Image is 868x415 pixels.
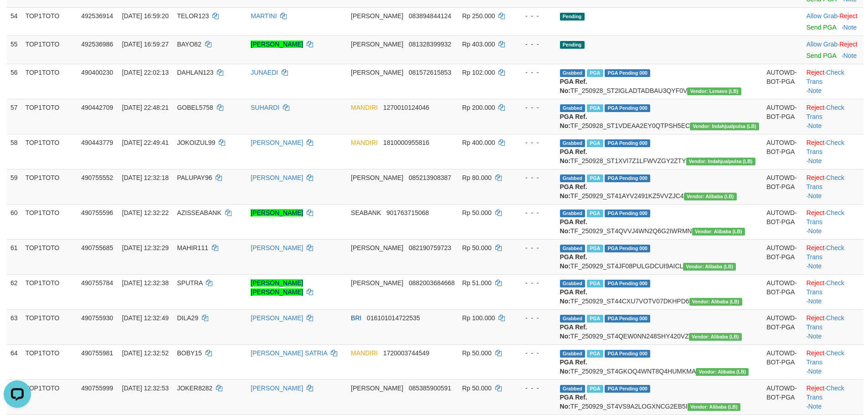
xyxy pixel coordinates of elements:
[587,210,603,217] span: Marked by adsraji
[696,368,749,376] span: Vendor URL: https://dashboard.q2checkout.com/secure
[560,394,587,410] b: PGA Ref. No:
[605,69,650,77] span: PGA Pending
[122,279,169,287] span: [DATE] 12:32:38
[605,350,650,358] span: PGA Pending
[517,243,552,252] div: - - -
[763,274,803,309] td: AUTOWD-BOT-PGA
[560,315,586,323] span: Grabbed
[462,174,492,181] span: Rp 80.000
[560,183,587,200] b: PGA Ref. No:
[556,344,763,379] td: TF_250929_ST4GKOQ4WNT8Q4HUMKMA
[517,348,552,358] div: - - -
[122,244,169,251] span: [DATE] 12:32:29
[22,239,78,274] td: TOP1TOTO
[806,12,837,20] a: Allow Grab
[122,139,169,146] span: [DATE] 22:49:41
[808,403,822,410] a: Note
[351,41,403,48] span: [PERSON_NAME]
[806,69,825,76] a: Reject
[122,41,169,48] span: [DATE] 16:59:27
[177,384,212,392] span: JOKER8282
[763,309,803,344] td: AUTOWD-BOT-PGA
[251,314,303,322] a: [PERSON_NAME]
[803,134,863,169] td: · ·
[763,379,803,415] td: AUTOWD-BOT-PGA
[409,12,451,20] span: Copy 083894844124 to clipboard
[4,4,31,31] button: Open LiveChat chat widget
[383,104,429,111] span: Copy 1270010124046 to clipboard
[763,134,803,169] td: AUTOWD-BOT-PGA
[177,69,213,76] span: DAHLAN123
[689,298,742,306] span: Vendor URL: https://dashboard.q2checkout.com/secure
[462,69,495,76] span: Rp 102.000
[803,169,863,204] td: · ·
[605,385,650,393] span: PGA Pending
[251,139,303,146] a: [PERSON_NAME]
[556,204,763,239] td: TF_250929_ST4QVVJ4WN2Q6G2IWRMN
[351,314,361,322] span: BRI
[251,104,279,111] a: SUHARDI
[517,68,552,77] div: - - -
[806,314,825,322] a: Reject
[122,384,169,392] span: [DATE] 12:32:53
[409,69,451,76] span: Copy 081572615853 to clipboard
[806,349,825,357] a: Reject
[806,174,825,181] a: Reject
[351,209,381,216] span: SEABANK
[81,41,113,48] span: 492536986
[803,99,863,134] td: · ·
[843,52,857,59] a: Note
[7,134,22,169] td: 58
[560,13,585,20] span: Pending
[351,69,403,76] span: [PERSON_NAME]
[560,174,586,182] span: Grabbed
[560,69,586,77] span: Grabbed
[409,279,455,287] span: Copy 0882003684668 to clipboard
[587,315,603,323] span: Marked by adsalif
[409,244,451,251] span: Copy 082190759723 to clipboard
[22,344,78,379] td: TOP1TOTO
[839,41,858,48] a: Reject
[803,7,863,36] td: ·
[383,139,429,146] span: Copy 1810000955816 to clipboard
[462,209,492,216] span: Rp 50.000
[560,210,586,217] span: Grabbed
[560,104,586,112] span: Grabbed
[843,24,857,31] a: Note
[7,64,22,99] td: 56
[806,244,844,261] a: Check Trans
[808,333,822,340] a: Note
[803,204,863,239] td: · ·
[806,384,844,401] a: Check Trans
[22,309,78,344] td: TOP1TOTO
[7,36,22,64] td: 55
[808,262,822,270] a: Note
[177,12,209,20] span: TELOR123
[808,87,822,94] a: Note
[560,280,586,287] span: Grabbed
[22,274,78,309] td: TOP1TOTO
[684,193,737,200] span: Vendor URL: https://dashboard.q2checkout.com/secure
[122,69,169,76] span: [DATE] 22:02:13
[383,349,429,357] span: Copy 1720003744549 to clipboard
[251,174,303,181] a: [PERSON_NAME]
[81,209,113,216] span: 490755596
[22,36,78,64] td: TOP1TOTO
[803,274,863,309] td: · ·
[177,174,212,181] span: PALUPAY96
[81,384,113,392] span: 490755999
[560,253,587,270] b: PGA Ref. No:
[122,174,169,181] span: [DATE] 12:32:18
[251,209,303,216] a: [PERSON_NAME]
[806,41,839,48] span: ·
[351,12,403,20] span: [PERSON_NAME]
[81,12,113,20] span: 492536914
[7,274,22,309] td: 62
[806,24,836,31] a: Send PGA
[351,384,403,392] span: [PERSON_NAME]
[122,12,169,20] span: [DATE] 16:59:20
[462,349,492,357] span: Rp 50.000
[251,12,277,20] a: MARTINI
[560,288,587,305] b: PGA Ref. No:
[122,104,169,111] span: [DATE] 22:48:21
